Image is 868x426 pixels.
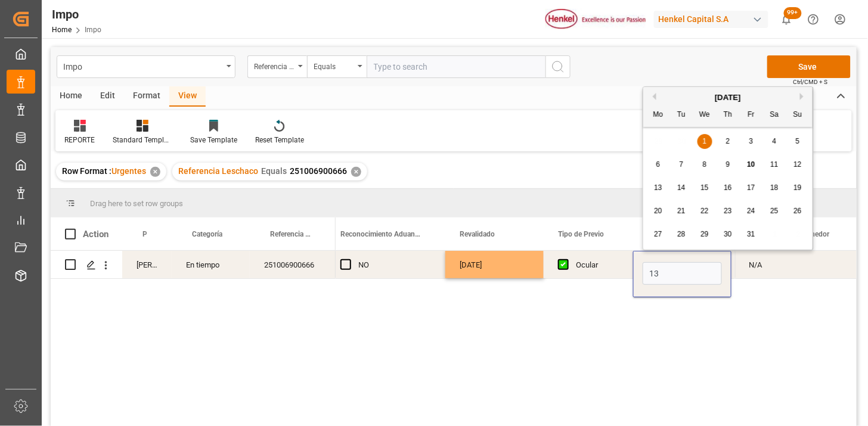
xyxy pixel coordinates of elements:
div: [DATE] [643,92,813,104]
span: 1 [703,137,707,145]
div: Choose Sunday, October 26th, 2025 [790,204,805,219]
div: Choose Tuesday, October 14th, 2025 [674,181,689,195]
div: Choose Wednesday, October 1st, 2025 [697,134,712,149]
div: Fr [744,108,759,123]
span: Reconocimiento Aduanero [340,230,420,238]
span: 31 [747,230,755,238]
span: 29 [700,230,708,238]
div: Save Template [190,135,237,145]
div: [DATE] [445,251,544,278]
span: 99+ [784,7,802,19]
span: 17 [747,184,755,192]
div: Referencia Leschaco [254,58,294,72]
div: Choose Sunday, October 5th, 2025 [790,134,805,149]
div: Choose Wednesday, October 8th, 2025 [697,157,712,172]
div: Choose Thursday, October 30th, 2025 [721,227,736,242]
button: open menu [307,55,367,78]
button: search button [545,55,571,78]
span: 7 [680,160,684,169]
span: Ctrl/CMD + S [793,77,828,86]
div: Reset Template [255,135,304,145]
div: Choose Sunday, October 12th, 2025 [790,157,805,172]
span: 14 [677,184,685,192]
div: Th [721,108,736,123]
span: 8 [703,160,707,169]
div: Choose Tuesday, October 28th, 2025 [674,227,689,242]
div: Choose Saturday, October 11th, 2025 [767,157,782,172]
span: 28 [677,230,685,238]
div: Su [790,108,805,123]
img: Henkel%20logo.jpg_1689854090.jpg [545,9,646,30]
div: Choose Saturday, October 18th, 2025 [767,181,782,195]
span: Categoría [192,230,222,238]
span: 25 [770,207,778,215]
span: 5 [796,137,800,145]
div: N/A [735,251,857,278]
div: Choose Wednesday, October 15th, 2025 [697,181,712,195]
button: Previous Month [649,93,656,100]
div: Choose Friday, October 24th, 2025 [744,204,759,219]
span: Urgentes [111,166,146,176]
div: Press SPACE to select this row. [735,251,857,279]
div: Choose Friday, October 17th, 2025 [744,181,759,195]
div: Edit [91,86,124,107]
div: Equals [314,58,354,72]
div: En tiempo [172,251,250,278]
button: Save [767,55,851,78]
span: 251006900666 [290,166,347,176]
span: 23 [724,207,731,215]
div: Choose Thursday, October 9th, 2025 [721,157,736,172]
div: [PERSON_NAME] [122,251,172,278]
span: Referencia Leschaco [270,230,311,238]
div: Impo [63,58,222,73]
div: ✕ [150,167,160,177]
div: Choose Thursday, October 16th, 2025 [721,181,736,195]
span: 9 [726,160,730,169]
span: 24 [747,207,755,215]
div: Choose Friday, October 10th, 2025 [744,157,759,172]
div: Home [51,86,91,107]
div: Choose Saturday, October 25th, 2025 [767,204,782,219]
span: 19 [793,184,801,192]
div: Choose Friday, October 3rd, 2025 [744,134,759,149]
div: month 2025-10 [647,130,810,246]
div: Choose Thursday, October 2nd, 2025 [721,134,736,149]
button: Next Month [800,93,807,100]
div: Standard Templates [113,135,172,145]
span: Equals [261,166,287,176]
span: 4 [773,137,777,145]
div: Choose Thursday, October 23rd, 2025 [721,204,736,219]
div: Choose Friday, October 31st, 2025 [744,227,759,242]
input: Type to search [367,55,545,78]
span: Revalidado [460,230,495,238]
div: Choose Sunday, October 19th, 2025 [790,181,805,195]
span: 13 [654,184,662,192]
button: show 100 new notifications [773,6,800,33]
button: open menu [247,55,307,78]
div: View [169,86,206,107]
div: Henkel Capital S.A [654,11,768,28]
div: ✕ [351,167,361,177]
span: 3 [749,137,754,145]
span: 18 [770,184,778,192]
div: NO [358,251,431,279]
span: 2 [726,137,730,145]
div: REPORTE [64,135,95,145]
div: Choose Monday, October 6th, 2025 [651,157,666,172]
span: Row Format : [62,166,111,176]
span: 16 [724,184,731,192]
span: 22 [700,207,708,215]
div: Choose Monday, October 13th, 2025 [651,181,666,195]
button: Help Center [800,6,827,33]
span: 11 [770,160,778,169]
span: 12 [793,160,801,169]
span: 6 [656,160,661,169]
span: 27 [654,230,662,238]
div: Press SPACE to select this row. [51,251,336,279]
a: Home [52,26,72,34]
span: Drag here to set row groups [90,199,183,208]
div: Choose Wednesday, October 22nd, 2025 [697,204,712,219]
span: 30 [724,230,731,238]
div: Mo [651,108,666,123]
div: Choose Monday, October 27th, 2025 [651,227,666,242]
